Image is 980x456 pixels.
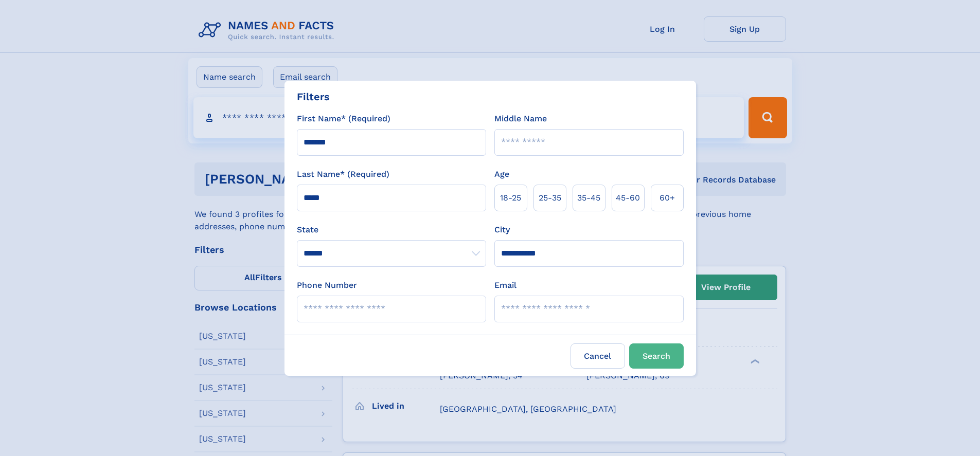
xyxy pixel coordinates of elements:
label: First Name* (Required) [297,113,390,125]
label: Age [494,168,509,180]
label: Cancel [571,343,625,369]
label: City [494,224,510,236]
label: Middle Name [494,113,547,125]
label: State [297,224,486,236]
div: Filters [297,89,330,104]
span: 45‑60 [616,192,640,204]
label: Email [494,279,516,291]
span: 25‑35 [539,192,561,204]
span: 35‑45 [577,192,600,204]
label: Phone Number [297,279,357,291]
span: 60+ [660,192,675,204]
button: Search [629,343,684,369]
label: Last Name* (Required) [297,168,389,180]
span: 18‑25 [500,192,521,204]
